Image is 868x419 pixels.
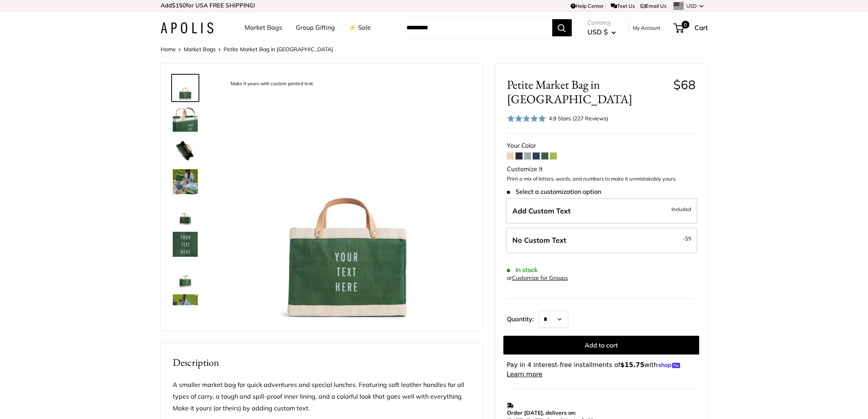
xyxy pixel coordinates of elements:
a: description_Custom printed text with eco-friendly ink. [171,230,199,258]
span: $68 [673,77,696,92]
img: Petite Market Bag in Field Green [173,263,198,288]
span: Select a customization option [507,188,601,195]
a: Petite Market Bag in Field Green [171,168,199,196]
span: No Custom Text [512,236,566,245]
img: Apolis [161,22,213,34]
div: 4.9 Stars (227 Reviews) [507,113,608,124]
button: Search [552,19,572,36]
a: Help Center [571,3,604,9]
a: Petite Market Bag in Field Green [171,199,199,227]
div: or [507,273,568,283]
span: Petite Market Bag in [GEOGRAPHIC_DATA] [224,46,333,53]
img: description_Make it yours with custom printed text. [224,75,471,323]
span: USD [686,3,697,9]
a: description_Take it anywhere with easy-grip handles. [171,105,199,133]
a: ⚡️ Sale [349,22,371,34]
span: $5 [685,235,691,242]
a: Home [161,46,176,53]
nav: Breadcrumb [161,44,333,54]
img: description_Custom printed text with eco-friendly ink. [173,232,198,257]
span: In stock [507,266,538,274]
a: Market Bags [184,46,216,53]
button: USD $ [587,26,616,38]
span: Cart [694,23,708,32]
p: A smaller market bag for quick adventures and special lunches. Featuring soft leather handles for... [173,379,471,414]
span: USD $ [587,28,608,36]
img: Petite Market Bag in Field Green [173,169,198,194]
strong: Order [DATE], delivers on: [507,409,576,416]
label: Add Custom Text [506,198,697,224]
div: Your Color [507,140,696,152]
a: Petite Market Bag in Field Green [171,261,199,290]
a: 0 Cart [674,21,708,34]
img: description_Spacious inner area with room for everything. Plus water-resistant lining. [173,138,198,163]
button: Add to cart [503,336,699,355]
a: Customize for Groups [512,274,568,281]
input: Search... [400,19,552,36]
img: Petite Market Bag in Field Green [173,294,198,319]
a: Text Us [611,3,635,9]
a: Petite Market Bag in Field Green [171,293,199,321]
span: Included [671,204,691,214]
img: description_Take it anywhere with easy-grip handles. [173,107,198,132]
label: Leave Blank [506,227,697,253]
a: My Account [633,23,660,32]
a: Email Us [641,3,666,9]
label: Quantity: [507,308,539,328]
span: - [683,234,691,243]
a: Group Gifting [296,22,335,34]
div: Customize It [507,163,696,175]
span: Petite Market Bag in [GEOGRAPHIC_DATA] [507,77,668,106]
span: Add Custom Text [512,206,571,215]
span: Currency [587,17,616,28]
a: Market Bags [245,22,282,34]
span: $150 [172,2,186,9]
a: description_Spacious inner area with room for everything. Plus water-resistant lining. [171,136,199,165]
a: description_Make it yours with custom printed text. [171,74,199,102]
span: 0 [681,21,689,29]
div: 4.9 Stars (227 Reviews) [549,114,608,123]
img: description_Make it yours with custom printed text. [173,75,198,100]
p: Print a mix of letters, words, and numbers to make it unmistakably yours. [507,175,696,183]
h2: Description [173,355,471,370]
div: Make it yours with custom printed text. [227,79,318,89]
img: Petite Market Bag in Field Green [173,201,198,226]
